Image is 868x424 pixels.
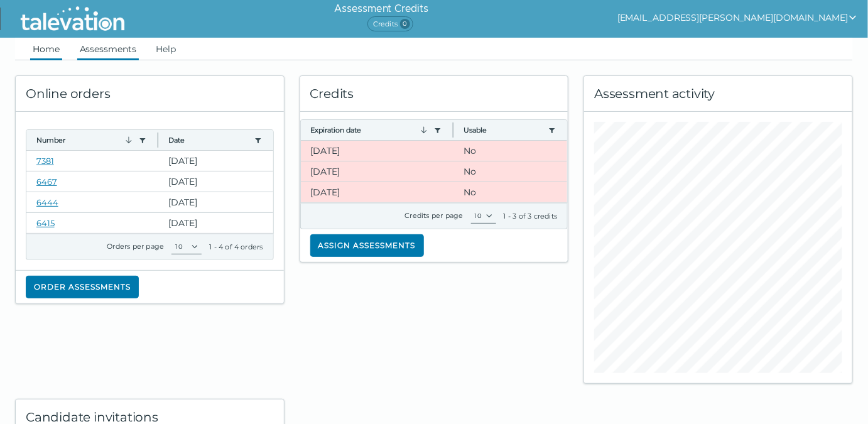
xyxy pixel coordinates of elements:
label: Credits per page [405,211,464,220]
clr-dg-cell: No [453,141,567,161]
div: Credits [300,76,568,112]
h6: Assessment Credits [334,1,428,16]
button: Order assessments [26,276,139,298]
button: Expiration date [311,125,429,135]
a: Home [30,38,62,60]
button: Column resize handle [449,116,457,143]
a: 6467 [36,177,57,187]
button: show user actions [617,10,858,25]
span: 0 [400,19,410,29]
clr-dg-cell: [DATE] [158,151,273,171]
clr-dg-cell: [DATE] [158,192,273,212]
a: 6415 [36,218,55,228]
img: Talevation_Logo_Transparent_white.png [15,3,130,35]
clr-dg-cell: [DATE] [301,161,453,182]
clr-dg-cell: [DATE] [301,182,453,202]
clr-dg-cell: No [453,182,567,202]
button: Assign assessments [310,234,424,257]
clr-dg-cell: No [453,161,567,182]
div: 1 - 3 of 3 credits [504,211,558,221]
span: Credits [367,16,413,31]
div: Online orders [16,76,284,112]
button: Number [36,135,134,145]
div: 1 - 4 of 4 orders [209,242,263,252]
clr-dg-cell: [DATE] [301,141,453,161]
button: Column resize handle [154,126,162,153]
a: Help [154,38,179,60]
a: 7381 [36,156,54,166]
a: 6444 [36,197,58,207]
button: Date [168,135,249,145]
button: Usable [464,125,543,135]
clr-dg-cell: [DATE] [158,171,273,192]
clr-dg-cell: [DATE] [158,213,273,233]
a: Assessments [77,38,139,60]
label: Orders per page [107,242,164,251]
div: Assessment activity [584,76,852,112]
